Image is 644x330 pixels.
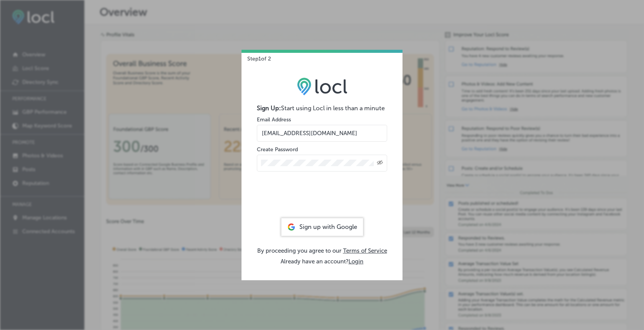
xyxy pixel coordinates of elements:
span: Start using Locl in less than a minute [281,105,385,112]
iframe: reCAPTCHA [264,185,380,214]
label: Email Address [257,116,291,123]
strong: Sign Up: [257,105,281,112]
label: Create Password [257,146,298,153]
img: LOCL logo [297,77,347,95]
p: By proceeding you agree to our [257,247,387,254]
span: Toggle password visibility [377,160,383,167]
button: Login [348,258,363,265]
p: Step 1 of 2 [242,50,271,62]
div: Sign up with Google [281,218,363,236]
p: Already have an account? [257,258,387,265]
a: Terms of Service [343,247,387,254]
